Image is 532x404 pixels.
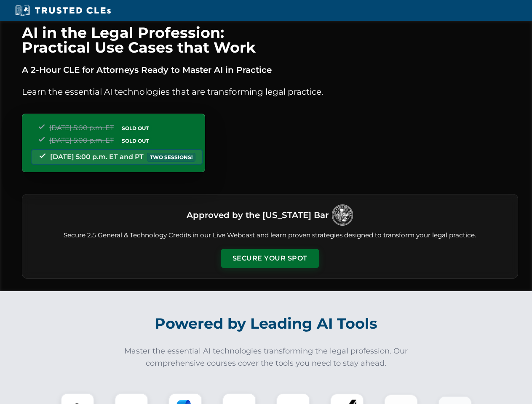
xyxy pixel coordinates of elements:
button: Secure Your Spot [221,249,319,268]
span: [DATE] 5:00 p.m. ET [49,124,114,132]
h1: AI in the Legal Profession: Practical Use Cases that Work [22,25,518,55]
img: Trusted CLEs [13,4,113,17]
p: A 2-Hour CLE for Attorneys Ready to Master AI in Practice [22,63,518,77]
p: Secure 2.5 General & Technology Credits in our Live Webcast and learn proven strategies designed ... [32,231,508,240]
p: Master the essential AI technologies transforming the legal profession. Our comprehensive courses... [119,345,414,369]
p: Learn the essential AI technologies that are transforming legal practice. [22,85,518,98]
span: [DATE] 5:00 p.m. ET [49,136,114,144]
img: Logo [332,205,353,226]
h3: Approved by the [US_STATE] Bar [187,207,329,223]
span: SOLD OUT [119,136,152,145]
span: SOLD OUT [119,124,152,133]
h2: Powered by Leading AI Tools [33,309,500,338]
